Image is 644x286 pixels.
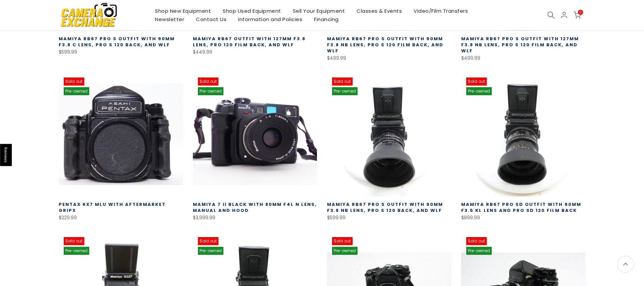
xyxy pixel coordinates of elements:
a: Mamiya RB67 Pro S Outfit with 90MM F3.8 NB Lens, Pro S 120 Film Back, and WLF [327,36,443,54]
a: Mamiya RB67 Pro SD Outfit with 90MM F3.5 KL Lens and Pro SD 120 Film Back [461,201,581,214]
a: Shop Used Equipment [217,7,287,15]
div: $3,999.99 [193,214,317,222]
a: Video/Film Transfers [408,7,474,15]
a: Mamiya 7 II Black with 80mm f4L N Lens, Manual and Hood [193,201,317,214]
a: Shop New Equipment [149,7,217,15]
a: Information and Policies [232,15,308,23]
span: 0 [578,10,583,15]
div: $599.99 [59,48,183,56]
div: $499.99 [461,54,585,62]
a: Back to the top [617,256,634,273]
div: $229.99 [59,214,183,222]
a: Financing [308,15,345,23]
a: Contact Us [190,15,232,23]
a: 0 [574,11,581,19]
a: Newsletter [149,15,190,23]
a: Mamiya RB67 Pro S Outfit with 90MM f3.8 C Lens, Pro S 120 Back, and WLF [59,36,175,48]
a: Mamiya RB67 Pro S Outfit with 90MM F3.8 NB Lens, Pro S 120 Back, and WLF [327,201,443,214]
a: Classes & Events [351,7,408,15]
div: $899.99 [461,214,585,222]
div: $449.99 [193,48,317,56]
a: Mamiya RB67 Pro S Outfit with 127MM f3.8 NB Lens, Pro S 120 Film Back, and WLF [461,36,579,54]
div: $599.99 [327,214,451,222]
a: Pentax 6x7 MLU with Aftermarket Grips [59,201,166,214]
div: $499.99 [327,54,451,62]
a: Mamiya RB67 Outfit with 127MM F3.8 Lens, Pro 120 Film Back, and WLF [193,36,306,48]
a: Sell Your Equipment [287,7,351,15]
